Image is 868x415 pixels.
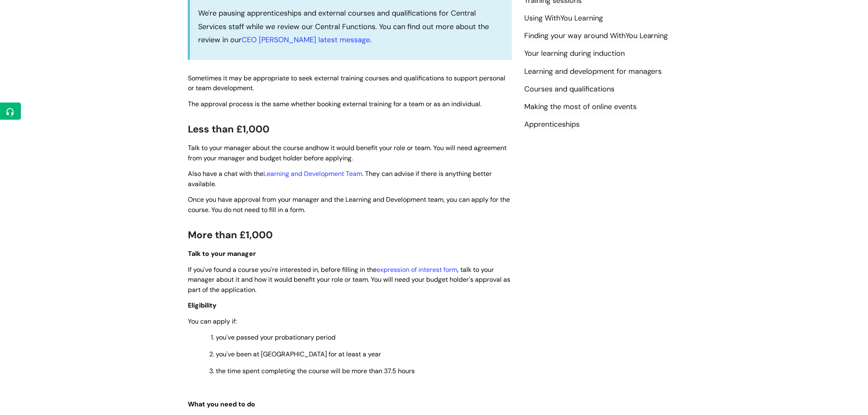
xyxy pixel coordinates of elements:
span: you've been at [GEOGRAPHIC_DATA] for at least a year [216,350,381,358]
span: The approval process is the same whether booking external training for a team or as an individual. [188,100,482,108]
a: Courses and qualifications [524,84,614,95]
a: Using WithYou Learning [524,13,603,24]
a: Making the most of online events [524,102,637,112]
span: Also have a chat with the . They can advise if there is anything better available. [188,169,492,188]
span: Talk to your manager [188,249,256,258]
span: What you need to do [188,400,255,409]
span: Talk to your manager about the course and [188,144,317,152]
a: Finding your way around WithYou Learning [524,31,668,41]
span: Eligibility [188,301,217,310]
span: More than £1,000 [188,228,273,241]
a: Apprenticeships [524,119,580,130]
span: Less than £1,000 [188,123,270,135]
a: expression of interest form [377,265,457,274]
span: the time spent completing the course will be more than 37.5 hours [216,367,415,375]
p: We're pausing apprenticeships and external courses and qualifications for Central Services staff ... [198,7,504,46]
span: Sometimes it may be appropriate to seek external training courses and qualifications to support p... [188,74,505,93]
a: Learning and development for managers [524,66,662,77]
a: Your learning during induction [524,48,625,59]
span: You can apply if: [188,317,237,326]
span: If you've found a course you're interested in, before filling in the , talk to your manager about... [188,265,510,294]
a: Learning and Development Team [263,169,362,178]
span: Once you have approval from your manager and the Learning and Development team, you can apply for... [188,195,510,214]
span: how it would benefit your role or team. You will need agreement from your manager and budget hold... [188,144,507,162]
span: you've passed your probationary period [216,333,336,342]
a: CEO [PERSON_NAME] latest message [242,35,370,45]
